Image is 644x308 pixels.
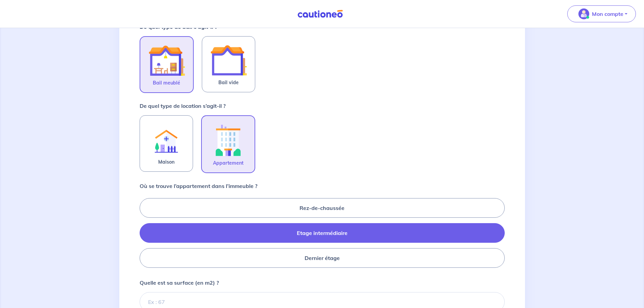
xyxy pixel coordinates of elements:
img: illu_apartment.svg [210,121,246,159]
span: Bail meublé [153,79,180,87]
label: Rez-de-chaussée [140,198,505,218]
span: Maison [158,158,174,166]
p: Où se trouve l’appartement dans l’immeuble ? [140,182,257,190]
p: Quelle est sa surface (en m2) ? [140,279,219,287]
img: logo_orange.svg [11,11,16,16]
img: illu_account_valid_menu.svg [578,8,589,19]
img: tab_keywords_by_traffic_grey.svg [77,39,82,45]
div: Domaine [35,40,52,44]
p: Mon compte [592,10,623,18]
div: Mots-clés [84,40,103,44]
span: Appartement [213,159,243,167]
img: illu_furnished_lease.svg [148,42,185,79]
img: illu_empty_lease.svg [210,42,247,78]
img: website_grey.svg [11,18,16,23]
label: Etage intermédiaire [140,223,505,243]
img: tab_domain_overview_orange.svg [27,39,33,45]
label: Dernier étage [140,248,505,268]
div: v 4.0.25 [19,11,33,16]
button: illu_account_valid_menu.svgMon compte [567,5,636,22]
span: Bail vide [218,78,239,87]
img: Cautioneo [295,10,345,18]
img: illu_rent.svg [148,121,185,158]
div: Domaine: [DOMAIN_NAME] [18,18,76,23]
p: De quel type de location s’agit-il ? [140,102,225,110]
